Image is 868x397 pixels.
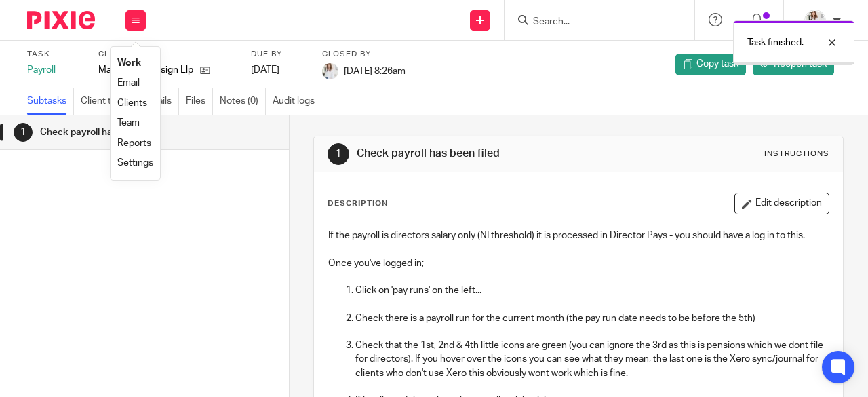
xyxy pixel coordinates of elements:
[328,143,349,165] div: 1
[251,49,305,60] label: Due by
[98,49,234,60] label: Client
[322,63,338,79] img: Daisy.JPG
[81,88,138,115] a: Client tasks
[27,49,81,60] label: Task
[27,63,81,77] div: Payroll
[117,78,140,88] a: Email
[186,88,213,115] a: Files
[117,158,153,168] a: Settings
[117,138,151,148] a: Reports
[273,88,321,115] a: Audit logs
[747,36,804,50] p: Task finished.
[344,67,406,76] span: [DATE] 8:26am
[355,284,829,297] p: Click on 'pay runs' on the left...
[328,257,829,270] p: Once you've logged in;
[40,122,197,143] h1: Check payroll has been filed
[764,149,829,159] div: Instructions
[322,49,406,60] label: Closed by
[144,88,179,115] a: Emails
[117,58,141,68] a: Work
[355,311,829,325] p: Check there is a payroll run for the current month (the pay run date needs to be before the 5th)
[328,198,388,209] p: Description
[804,10,826,31] img: Daisy.JPG
[357,147,608,161] h1: Check payroll has been filed
[734,193,829,214] button: Edit description
[27,88,74,115] a: Subtasks
[117,98,147,108] a: Clients
[328,229,829,242] p: If the payroll is directors salary only (NI threshold) it is processed in Director Pays - you sho...
[355,339,829,380] p: Check that the 1st, 2nd & 4th little icons are green (you can ignore the 3rd as this is pensions ...
[27,11,95,29] img: Pixie
[14,123,33,142] div: 1
[251,63,305,77] div: [DATE]
[220,88,266,115] a: Notes (0)
[98,63,193,77] p: Make Good Design Llp
[117,118,140,128] a: Team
